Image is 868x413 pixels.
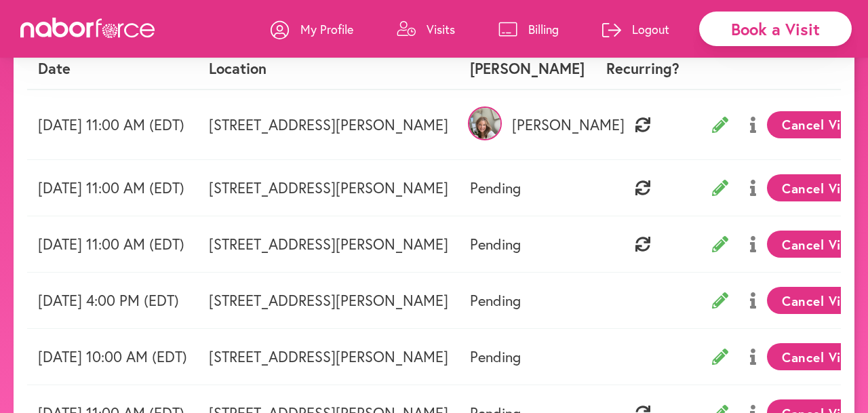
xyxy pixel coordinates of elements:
[198,90,459,160] td: [STREET_ADDRESS][PERSON_NAME]
[498,9,559,50] a: Billing
[27,216,198,273] td: [DATE] 11:00 AM (EDT)
[427,21,455,37] p: Visits
[397,9,455,50] a: Visits
[27,273,198,329] td: [DATE] 4:00 PM (EDT)
[468,106,502,140] img: nsD8CQ2jT0pFePGZ4Nz5
[198,273,459,329] td: [STREET_ADDRESS][PERSON_NAME]
[602,9,669,50] a: Logout
[271,9,353,50] a: My Profile
[198,216,459,273] td: [STREET_ADDRESS][PERSON_NAME]
[459,160,595,216] td: Pending
[528,21,559,37] p: Billing
[27,329,198,385] td: [DATE] 10:00 AM (EDT)
[27,90,198,160] td: [DATE] 11:00 AM (EDT)
[459,216,595,273] td: Pending
[27,160,198,216] td: [DATE] 11:00 AM (EDT)
[459,273,595,329] td: Pending
[198,49,459,89] th: Location
[198,329,459,385] td: [STREET_ADDRESS][PERSON_NAME]
[198,160,459,216] td: [STREET_ADDRESS][PERSON_NAME]
[595,49,690,89] th: Recurring?
[459,329,595,385] td: Pending
[300,21,353,37] p: My Profile
[470,116,585,134] p: [PERSON_NAME]
[699,12,852,46] div: Book a Visit
[459,49,595,89] th: [PERSON_NAME]
[27,49,198,89] th: Date
[632,21,669,37] p: Logout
